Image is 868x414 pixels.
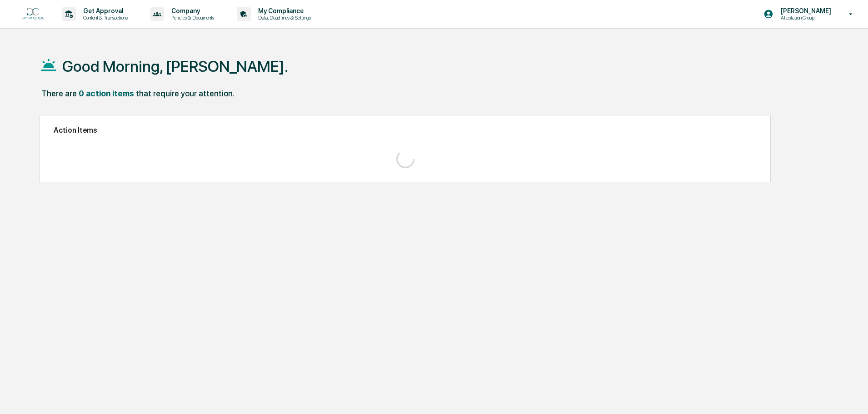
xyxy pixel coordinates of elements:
[76,7,132,15] p: Get Approval
[164,7,219,15] p: Company
[251,7,315,15] p: My Compliance
[164,15,219,21] p: Policies & Documents
[54,126,757,135] h2: Action Items
[79,89,134,98] div: 0 action items
[136,89,234,98] div: that require your attention.
[773,7,836,15] p: [PERSON_NAME]
[41,89,77,98] div: There are
[22,8,44,20] img: logo
[62,57,288,75] h1: Good Morning, [PERSON_NAME].
[76,15,132,21] p: Content & Transactions
[251,15,315,21] p: Data, Deadlines & Settings
[773,15,836,21] p: Attestation Group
